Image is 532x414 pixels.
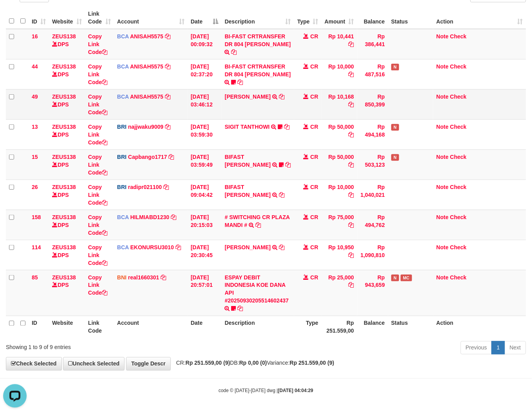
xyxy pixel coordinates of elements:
[126,357,171,371] a: Toggle Descr
[225,124,270,130] a: SIGIT TANTHOWI
[225,184,271,198] a: BIFAST [PERSON_NAME]
[450,124,467,130] a: Check
[450,33,467,40] a: Check
[357,270,388,316] td: Rp 943,659
[357,119,388,149] td: Rp 494,168
[88,244,107,266] a: Copy Link Code
[130,244,174,250] a: EKONURSU3010
[311,154,318,160] span: CR
[117,33,129,40] span: BCA
[52,154,76,160] a: ZEUS138
[88,33,107,55] a: Copy Link Code
[49,59,85,89] td: DPS
[357,149,388,180] td: Rp 503,123
[6,357,62,371] a: Check Selected
[130,63,163,70] a: ANISAH5575
[391,124,399,131] span: Has Note
[290,360,335,366] strong: Rp 251.559,00 (9)
[349,282,354,288] a: Copy Rp 25,000 to clipboard
[433,7,526,29] th: Action: activate to sort column ascending
[238,306,243,312] a: Copy ESPAY DEBIT INDONESIA KOE DANA API #20250930205514602437 to clipboard
[450,214,467,220] a: Check
[357,7,388,29] th: Balance
[279,94,284,100] a: Copy INA PAUJANAH to clipboard
[311,124,318,130] span: CR
[311,33,318,40] span: CR
[222,316,294,338] th: Description
[188,89,222,119] td: [DATE] 03:46:12
[172,360,335,366] span: CR: DB: Variance:
[117,124,127,130] span: BRI
[322,7,357,29] th: Amount: activate to sort column ascending
[117,154,127,160] span: BRI
[450,63,467,70] a: Check
[436,244,449,250] a: Note
[391,64,399,70] span: Has Note
[222,29,294,59] td: BI-FAST CRTRANSFER DR 804 [PERSON_NAME]
[161,274,166,281] a: Copy real1660301 to clipboard
[322,149,357,180] td: Rp 50,000
[163,184,169,190] a: Copy radipr021100 to clipboard
[176,244,181,250] a: Copy EKONURSU3010 to clipboard
[29,316,49,338] th: ID
[322,29,357,59] td: Rp 10,441
[225,154,271,168] a: BIFAST [PERSON_NAME]
[63,357,125,371] a: Uncheck Selected
[88,274,107,296] a: Copy Link Code
[311,94,318,100] span: CR
[222,7,294,29] th: Description: activate to sort column ascending
[322,89,357,119] td: Rp 10,168
[322,270,357,316] td: Rp 25,000
[279,192,284,198] a: Copy BIFAST ERIKA S PAUN to clipboard
[349,71,354,77] a: Copy Rp 10,000 to clipboard
[32,184,38,190] span: 26
[49,7,85,29] th: Website: activate to sort column ascending
[322,119,357,149] td: Rp 50,000
[349,222,354,228] a: Copy Rp 75,000 to clipboard
[32,124,38,130] span: 13
[117,63,129,70] span: BCA
[436,274,449,281] a: Note
[52,274,76,281] a: ZEUS138
[450,154,467,160] a: Check
[311,184,318,190] span: CR
[49,240,85,270] td: DPS
[130,94,163,100] a: ANISAH5575
[49,89,85,119] td: DPS
[49,119,85,149] td: DPS
[357,210,388,240] td: Rp 494,762
[188,240,222,270] td: [DATE] 20:30:45
[188,29,222,59] td: [DATE] 00:09:32
[388,7,434,29] th: Status
[52,63,76,70] a: ZEUS138
[117,184,127,190] span: BRI
[6,340,216,351] div: Showing 1 to 9 of 9 entries
[284,124,290,130] a: Copy SIGIT TANTHOWI to clipboard
[357,180,388,210] td: Rp 1,040,021
[436,33,449,40] a: Note
[85,316,114,338] th: Link Code
[255,222,261,228] a: Copy # SWITCHING CR PLAZA MANDI # to clipboard
[357,89,388,119] td: Rp 850,399
[114,316,188,338] th: Account
[238,79,243,85] a: Copy BI-FAST CRTRANSFER DR 804 SUKARDI to clipboard
[322,59,357,89] td: Rp 10,000
[450,244,467,250] a: Check
[225,214,290,228] a: # SWITCHING CR PLAZA MANDI #
[322,180,357,210] td: Rp 10,000
[436,214,449,220] a: Note
[311,63,318,70] span: CR
[349,101,354,108] a: Copy Rp 10,168 to clipboard
[88,124,107,146] a: Copy Link Code
[32,154,38,160] span: 15
[165,63,170,70] a: Copy ANISAH5575 to clipboard
[117,274,127,281] span: BNI
[49,316,85,338] th: Website
[32,63,38,70] span: 44
[391,154,399,161] span: Has Note
[294,316,322,338] th: Type
[311,244,318,250] span: CR
[165,94,170,100] a: Copy ANISAH5575 to clipboard
[88,184,107,206] a: Copy Link Code
[49,180,85,210] td: DPS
